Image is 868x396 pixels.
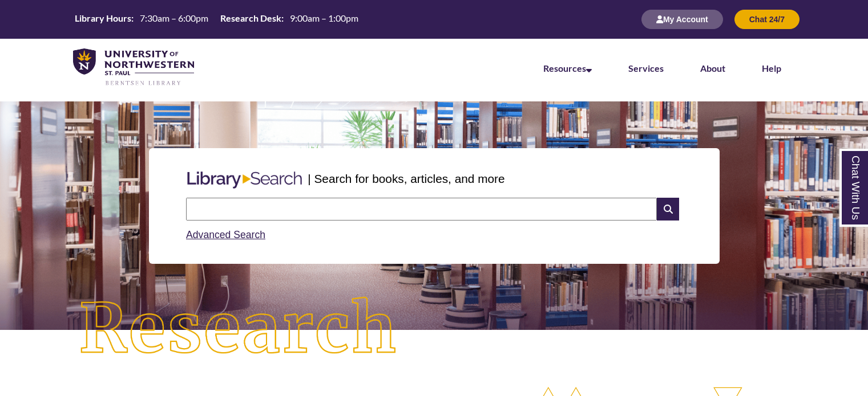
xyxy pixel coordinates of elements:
button: Chat 24/7 [734,10,800,29]
span: 7:30am – 6:00pm [140,13,208,23]
span: 9:00am – 1:00pm [290,13,358,23]
th: Library Hours: [70,12,135,25]
a: Chat 24/7 [734,14,800,24]
img: Libary Search [181,167,308,193]
a: Services [628,63,664,74]
img: UNWSP Library Logo [73,48,194,87]
button: My Account [641,10,723,29]
p: | Search for books, articles, and more [308,170,504,187]
table: Hours Today [70,12,363,26]
a: My Account [641,14,723,24]
a: Resources [543,63,592,74]
a: Hours Today [70,12,363,27]
a: About [700,63,725,74]
th: Research Desk: [216,12,285,25]
i: Search [657,198,679,221]
a: Advanced Search [186,229,265,240]
a: Help [762,63,781,74]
